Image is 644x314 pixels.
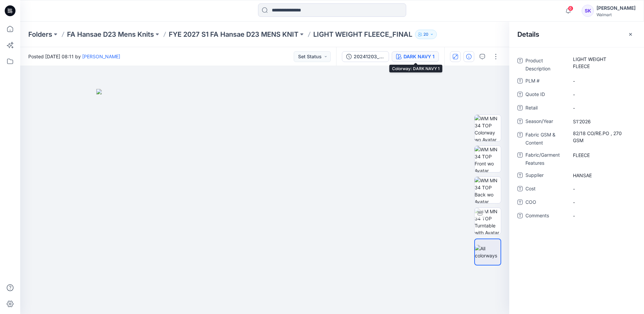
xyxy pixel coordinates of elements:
[404,53,434,60] div: DARK NAVY 1
[96,89,433,314] img: eyJhbGciOiJIUzI1NiIsImtpZCI6IjAiLCJzbHQiOiJzZXMiLCJ0eXAiOiJKV1QifQ.eyJkYXRhIjp7InR5cGUiOiJzdG9yYW...
[342,51,389,62] button: 20241203_ LS CREWNECK
[525,104,566,113] span: Retail
[573,104,632,112] span: -
[525,212,566,221] span: Comments
[525,77,566,86] span: PLM #
[525,57,566,73] span: Product Description
[573,199,632,206] span: -
[28,53,120,60] span: Posted [DATE] 08:11 by
[475,245,501,259] img: All colorways
[573,185,632,192] span: -
[423,31,428,38] p: 20
[82,54,120,59] a: [PERSON_NAME]
[573,56,632,70] span: LIGHT WEIGHT FLEECE
[67,30,154,39] a: FA Hansae D23 Mens Knits
[573,118,632,125] span: S1'2026
[525,198,566,208] span: COO
[573,77,632,85] span: -
[392,51,439,62] button: DARK NAVY 1
[525,185,566,194] span: Cost
[573,91,632,98] span: -
[568,6,573,11] span: 6
[169,30,298,39] a: FYE 2027 S1 FA Hansae D23 MENS KNIT
[597,12,636,17] div: Walmart
[28,30,52,39] a: Folders
[582,5,594,17] div: SK
[597,4,636,12] div: [PERSON_NAME]
[573,152,632,159] span: FLEECE
[475,208,501,234] img: WM MN 34 TOP Turntable with Avatar
[475,115,501,141] img: WM MN 34 TOP Colorway wo Avatar
[525,117,566,127] span: Season/Year
[525,151,566,167] span: Fabric/Garment Features
[354,53,385,60] div: 20241203_ LS CREWNECK
[525,171,566,181] span: Supplier
[573,130,632,144] span: 82/18 CO/RE.PO , 270 GSM
[463,51,474,62] button: Details
[415,30,437,39] button: 20
[573,172,632,179] span: HANSAE
[525,90,566,100] span: Quote ID
[475,177,501,203] img: WM MN 34 TOP Back wo Avatar
[313,30,412,39] p: LIGHT WEIGHT FLEECE_FINAL
[525,131,566,147] span: Fabric GSM & Content
[475,146,501,172] img: WM MN 34 TOP Front wo Avatar
[573,212,632,219] span: -
[517,30,539,38] h2: Details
